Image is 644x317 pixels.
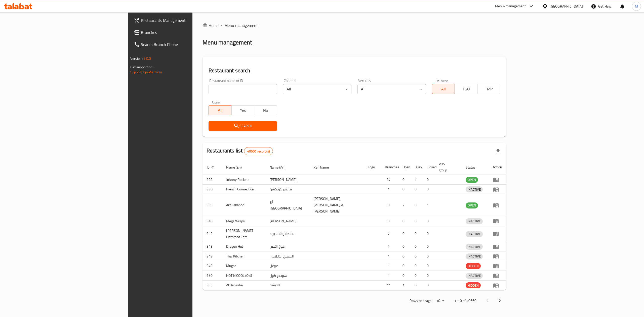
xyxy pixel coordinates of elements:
td: 0 [398,271,411,281]
div: All [357,84,426,94]
input: Search for restaurant name or ID.. [209,84,277,94]
span: INACTIVE [466,218,483,224]
span: HIDDEN [466,263,481,269]
td: 0 [398,216,411,226]
div: Rows per page: [434,297,446,305]
div: Menu [493,186,502,192]
td: 1 [398,280,411,290]
span: Name (Ar) [270,164,291,170]
th: Open [398,160,411,175]
td: 0 [411,242,423,251]
td: 1 [381,184,398,194]
td: 0 [423,251,435,261]
div: Menu [493,273,502,279]
span: OPEN [466,177,478,183]
p: Rows per page: [410,298,432,304]
td: 0 [423,184,435,194]
td: Arz Lebanon [222,194,266,216]
td: 1 [381,271,398,281]
td: 1 [381,251,398,261]
td: French Connection [222,184,266,194]
td: 0 [398,175,411,185]
td: الحبشة [266,280,309,290]
td: Mega Wraps [222,216,266,226]
span: Ref. Name [313,164,335,170]
td: 0 [398,184,411,194]
td: أرز [GEOGRAPHIC_DATA] [266,194,309,216]
div: [GEOGRAPHIC_DATA] [550,4,583,9]
button: All [209,105,231,115]
span: Search Branch Phone [141,41,231,47]
span: INACTIVE [466,231,483,237]
span: INACTIVE [466,187,483,192]
span: OPEN [466,202,478,208]
div: HIDDEN [466,263,481,269]
td: سانديلاز فلات براد [266,226,309,242]
td: المطبخ التايلندى [266,251,309,261]
td: 0 [423,226,435,242]
th: Logo [364,160,381,175]
nav: breadcrumb [203,22,506,28]
td: 3 [381,216,398,226]
td: 0 [423,216,435,226]
div: INACTIVE [466,273,483,279]
span: Branches [141,29,231,35]
span: All [434,85,453,93]
div: Menu [493,218,502,224]
div: Menu [493,244,502,250]
td: 0 [423,271,435,281]
button: Yes [231,105,254,115]
td: 0 [411,184,423,194]
td: HOT N COOL (Old) [222,271,266,281]
th: Busy [411,160,423,175]
div: Menu [493,263,502,269]
td: Al Habasha [222,280,266,290]
span: No [256,107,275,114]
td: 0 [423,261,435,271]
td: 2 [398,194,411,216]
button: Next page [494,295,506,307]
td: [PERSON_NAME] [266,216,309,226]
td: 0 [411,280,423,290]
td: 11 [381,280,398,290]
td: 1 [411,175,423,185]
td: Johnny Rockets [222,175,266,185]
span: All [211,107,229,114]
td: [PERSON_NAME],[PERSON_NAME] & [PERSON_NAME] [309,194,364,216]
td: 1 [381,261,398,271]
span: ID [207,164,216,170]
label: Delivery [435,79,448,82]
h2: Restaurant search [209,67,500,74]
td: 0 [423,242,435,251]
span: TMP [479,85,498,93]
span: INACTIVE [466,253,483,259]
span: Name (En) [226,164,248,170]
div: INACTIVE [466,231,483,237]
span: Version: [130,55,143,62]
span: TGO [457,85,475,93]
td: 7 [381,226,398,242]
div: INACTIVE [466,218,483,224]
h2: Restaurants list [207,147,273,155]
div: Menu [493,177,502,183]
th: Branches [381,160,398,175]
div: Menu [493,282,502,288]
span: INACTIVE [466,244,483,250]
button: No [254,105,277,115]
td: Dragon Hut [222,242,266,251]
div: Menu [493,202,502,208]
th: Action [489,160,506,175]
td: 0 [411,194,423,216]
th: Closed [423,160,435,175]
button: Search [209,121,277,131]
div: Export file [492,145,504,157]
td: 1 [423,194,435,216]
a: Restaurants Management [130,14,235,26]
span: HIDDEN [466,283,481,288]
span: Search [213,123,273,129]
td: 0 [411,271,423,281]
div: Total records count [244,147,273,155]
td: [PERSON_NAME] Flatbread Cafe [222,226,266,242]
